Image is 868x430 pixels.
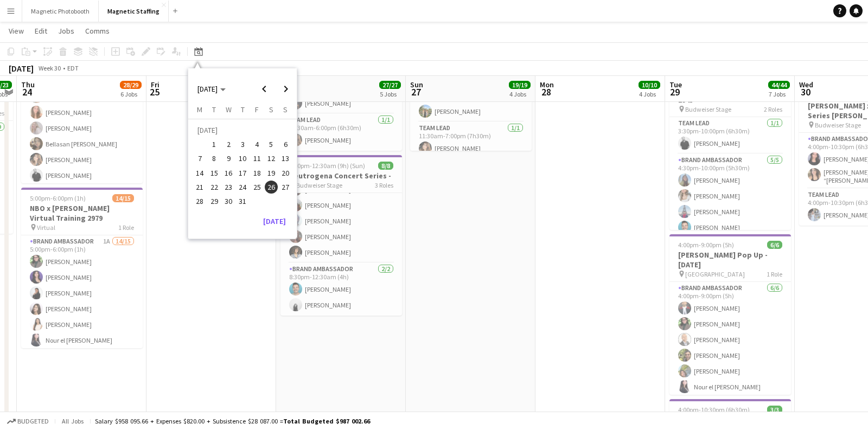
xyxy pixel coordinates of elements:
span: Sun [410,80,423,89]
button: 20-07-2025 [278,166,292,180]
app-card-role: Brand Ambassador5/54:30pm-10:00pm (5h30m)[PERSON_NAME][PERSON_NAME][PERSON_NAME][PERSON_NAME] [669,154,791,254]
button: 27-07-2025 [278,180,292,194]
span: 26 [265,181,278,194]
span: [DATE] [197,84,218,94]
button: Previous month [253,78,275,100]
app-job-card: 3:30pm-10:00pm (6h30m)6/6Neutrogena Concert Series 2943 Budweiser Stage2 RolesTeam Lead1/13:30pm-... [669,69,791,230]
span: 2 Roles [764,105,782,113]
app-card-role: Team Lead1/13:30pm-10:00pm (6h30m)[PERSON_NAME] [669,117,791,154]
span: 4:00pm-10:30pm (6h30m) [678,406,750,414]
span: 8 [208,152,221,165]
button: 14-07-2025 [193,166,207,180]
span: Thu [21,80,35,89]
button: 17-07-2025 [235,166,250,180]
span: 1 [208,138,221,151]
app-card-role: Team Lead1/111:30am-7:00pm (7h30m)[PERSON_NAME] [410,122,532,159]
span: 25 [251,181,264,194]
span: 8/8 [378,162,393,170]
span: 44/44 [768,81,790,89]
app-job-card: 4:00pm-9:00pm (5h)6/6[PERSON_NAME] Pop Up - [DATE] [GEOGRAPHIC_DATA]1 RoleBrand Ambassador6/64:00... [669,234,791,395]
button: 31-07-2025 [235,194,250,208]
span: 30 [797,86,813,98]
span: 14 [194,166,207,179]
span: 27 [409,86,423,98]
button: 19-07-2025 [264,166,278,180]
span: Comms [85,26,110,36]
button: 03-07-2025 [235,137,250,151]
app-card-role: Brand Ambassador6/64:00pm-9:00pm (5h)[PERSON_NAME][PERSON_NAME][PERSON_NAME][PERSON_NAME][PERSON_... [669,282,791,397]
button: [DATE] [259,213,290,230]
span: 28 [538,86,554,98]
button: 15-07-2025 [207,166,221,180]
span: 5:00pm-6:00pm (1h) [30,194,86,202]
button: 09-07-2025 [221,151,235,165]
span: 27/27 [379,81,401,89]
div: 7 Jobs [769,90,789,98]
span: 14/15 [112,194,134,202]
button: 23-07-2025 [221,180,235,194]
span: 30 [222,195,235,208]
span: S [269,105,273,114]
span: 3:30pm-12:30am (9h) (Sun) [289,162,365,170]
button: Magnetic Photobooth [22,1,99,22]
span: 24 [236,181,249,194]
span: 27 [279,181,292,194]
span: Budweiser Stage [685,105,731,113]
h3: NBO x [PERSON_NAME] Virtual Training 2979 [21,203,143,223]
span: 11 [251,152,264,165]
a: View [4,24,28,38]
span: 21 [194,181,207,194]
span: 6 [279,138,292,151]
button: Budgeted [5,415,50,427]
span: View [9,26,24,36]
span: Edit [35,26,47,36]
span: 1 Role [118,223,134,232]
span: S [283,105,288,114]
button: 01-07-2025 [207,137,221,151]
button: 30-07-2025 [221,194,235,208]
span: 17 [236,166,249,179]
span: M [197,105,202,114]
button: Magnetic Staffing [99,1,169,22]
span: 6/6 [767,241,782,249]
span: [GEOGRAPHIC_DATA] [685,270,745,278]
div: [DATE] [9,63,34,74]
span: 23 [222,181,235,194]
span: 4 [251,138,264,151]
span: 3 [236,138,249,151]
span: 25 [149,86,159,98]
span: F [255,105,259,114]
button: 12-07-2025 [264,151,278,165]
button: 05-07-2025 [264,137,278,151]
button: Next month [275,78,297,100]
span: W [226,105,232,114]
span: Total Budgeted $987 002.66 [283,417,370,425]
button: Choose month and year [193,79,230,99]
button: 13-07-2025 [278,151,292,165]
app-card-role: Brand Ambassador2/28:30pm-12:30am (4h)[PERSON_NAME][PERSON_NAME] [280,263,402,316]
app-card-role: Brand Ambassador6/63:00pm-4:00pm (1h)[PERSON_NAME][PERSON_NAME][PERSON_NAME]Bellasan [PERSON_NAME... [21,70,143,186]
button: 11-07-2025 [250,151,264,165]
span: 28/29 [120,81,142,89]
span: 31 [236,195,249,208]
span: 3 Roles [375,181,393,189]
span: 16 [222,166,235,179]
button: 04-07-2025 [250,137,264,151]
div: EDT [67,64,79,72]
span: Fri [151,80,159,89]
span: 29 [208,195,221,208]
span: 19/19 [509,81,531,89]
span: 2 [222,138,235,151]
div: 4 Jobs [639,90,660,98]
app-card-role: Brand Ambassador5/54:00pm-12:30am (8h30m)[PERSON_NAME][PERSON_NAME][PERSON_NAME][PERSON_NAME][PER... [280,163,402,263]
button: 16-07-2025 [221,166,235,180]
button: 22-07-2025 [207,180,221,194]
span: Week 30 [36,64,63,72]
span: 10/10 [639,81,660,89]
button: 02-07-2025 [221,137,235,151]
app-job-card: 3:30pm-12:30am (9h) (Sun)8/8Neutrogena Concert Series - Budweiser Stage3 Roles[PERSON_NAME]Brand ... [280,155,402,316]
span: 10 [236,152,249,165]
